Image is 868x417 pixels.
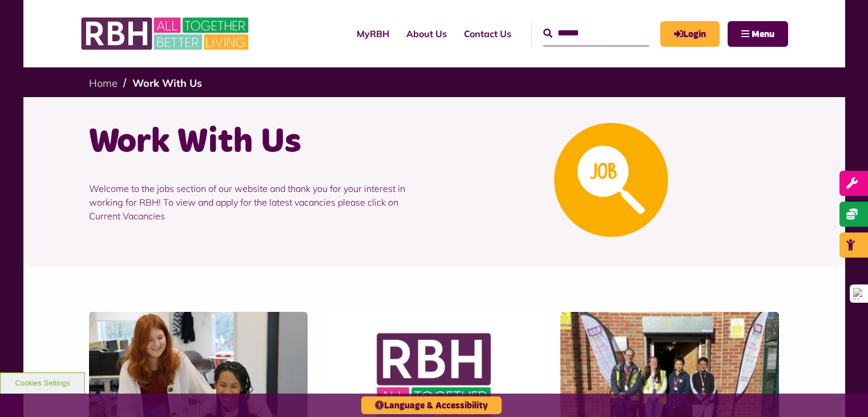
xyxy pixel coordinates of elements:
img: Looking For A Job [554,123,668,237]
img: RBH [80,11,252,56]
span: Menu [752,30,774,39]
a: MyRBH [348,18,398,49]
iframe: Netcall Web Assistant for live chat [817,366,868,417]
h1: Work With Us [89,120,426,165]
a: Home [89,77,118,90]
button: Navigation [728,21,788,47]
a: Contact Us [455,18,520,49]
p: Welcome to the jobs section of our website and thank you for your interest in working for RBH! To... [89,165,426,240]
a: About Us [398,18,455,49]
a: Work With Us [132,77,202,90]
button: Language & Accessibility [361,396,502,414]
a: MyRBH [660,21,720,47]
